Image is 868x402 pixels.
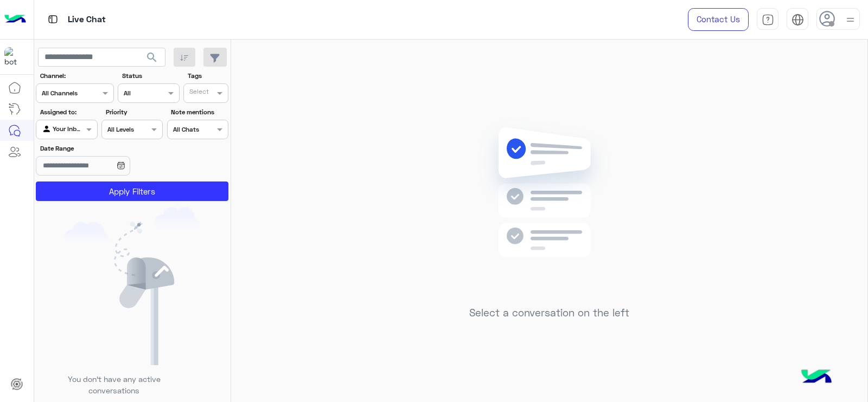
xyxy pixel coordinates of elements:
[797,359,835,397] img: hulul-logo.png
[757,8,778,31] a: tab
[4,47,24,67] img: 317874714732967
[122,71,178,81] label: Status
[36,181,228,201] button: Apply Filters
[188,71,227,81] label: Tags
[64,207,201,365] img: empty users
[68,12,106,27] p: Live Chat
[59,373,169,397] p: You don’t have any active conversations
[762,14,774,26] img: tab
[145,51,158,64] span: search
[40,144,162,153] label: Date Range
[4,8,26,31] img: Logo
[106,107,162,117] label: Priority
[471,119,628,299] img: no messages
[188,87,209,99] div: Select
[171,107,227,117] label: Note mentions
[844,13,857,27] img: profile
[40,71,113,81] label: Channel:
[469,307,629,319] h5: Select a conversation on the left
[139,48,165,71] button: search
[688,8,749,31] a: Contact Us
[46,12,60,26] img: tab
[792,14,804,26] img: tab
[40,107,96,117] label: Assigned to:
